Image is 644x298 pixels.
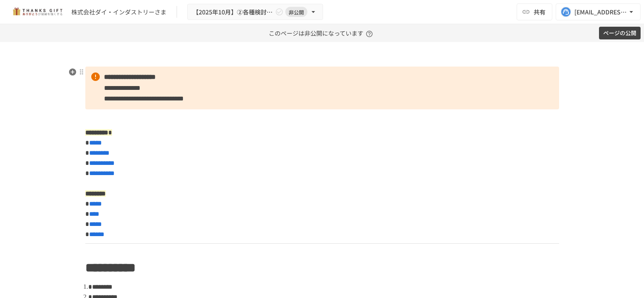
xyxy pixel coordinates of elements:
div: 株式会社ダイ・インダストリーさま [71,8,166,17]
button: 【2025年10月】②各種検討項目のすり合わせ/ THANKS GIFTキックオフMTG非公開 [187,4,323,20]
span: 共有 [534,7,546,17]
span: 【2025年10月】②各種検討項目のすり合わせ/ THANKS GIFTキックオフMTG [193,7,273,17]
img: mMP1OxWUAhQbsRWCurg7vIHe5HqDpP7qZo7fRoNLXQh [10,5,65,19]
div: [EMAIL_ADDRESS][DOMAIN_NAME] [574,7,627,17]
span: 非公開 [285,8,307,17]
button: 共有 [517,3,552,20]
button: ページの公開 [599,27,641,40]
button: [EMAIL_ADDRESS][DOMAIN_NAME] [556,3,641,20]
p: このページは非公開になっています [269,24,375,42]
